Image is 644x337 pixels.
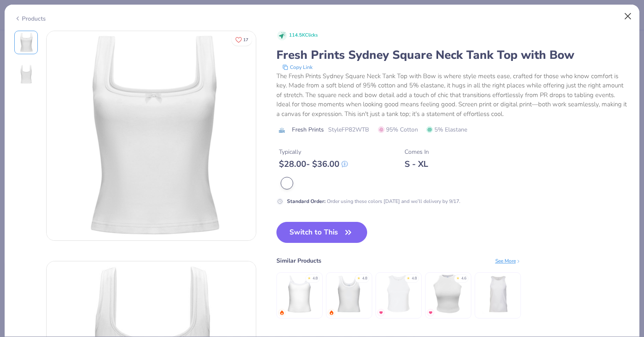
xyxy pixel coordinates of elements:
img: MostFav.gif [379,310,384,315]
img: Front [47,31,256,240]
div: See More [495,257,521,265]
div: $ 28.00 - $ 36.00 [279,159,348,169]
div: S - XL [405,159,429,169]
div: Fresh Prints Sydney Square Neck Tank Top with Bow [276,47,630,63]
img: Fresh Prints Marilyn Tank Top [428,274,468,314]
div: 4.8 [412,276,417,282]
img: Fresh Prints Sunset Blvd Ribbed Scoop Tank Top [329,274,369,314]
div: 4.8 [362,276,367,282]
img: trending.gif [329,310,334,315]
button: Close [620,8,636,24]
span: Style FP82WTB [328,125,369,134]
div: ★ [456,276,460,279]
span: 5% Elastane [426,125,467,134]
div: Typically [279,147,348,156]
span: 17 [243,38,248,42]
div: 4.8 [313,276,318,282]
img: Front [16,32,36,53]
div: 4.6 [461,276,466,282]
img: Next Level Men's Cotton Tank [478,274,518,314]
div: Order using these colors [DATE] and we’ll delivery by 9/17. [287,197,460,205]
span: Fresh Prints [292,125,324,134]
button: Switch to This [276,222,368,243]
img: trending.gif [279,310,284,315]
div: ★ [407,276,410,279]
img: Fresh Prints Cali Camisole Top [279,274,319,314]
button: Like [231,34,252,46]
img: Back [16,64,36,84]
div: The Fresh Prints Sydney Square Neck Tank Top with Bow is where style meets ease, crafted for thos... [276,71,630,119]
div: Comes In [405,147,429,156]
div: Products [14,14,46,23]
div: ★ [357,276,360,279]
div: ★ [308,276,311,279]
span: 114.5K Clicks [289,32,318,39]
button: copy to clipboard [280,63,315,71]
img: brand logo [276,127,288,134]
div: Similar Products [276,256,321,265]
img: MostFav.gif [428,310,433,315]
span: 95% Cotton [378,125,418,134]
img: Bella + Canvas Ladies' Micro Ribbed Racerback Tank [379,274,418,314]
strong: Standard Order : [287,198,326,205]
